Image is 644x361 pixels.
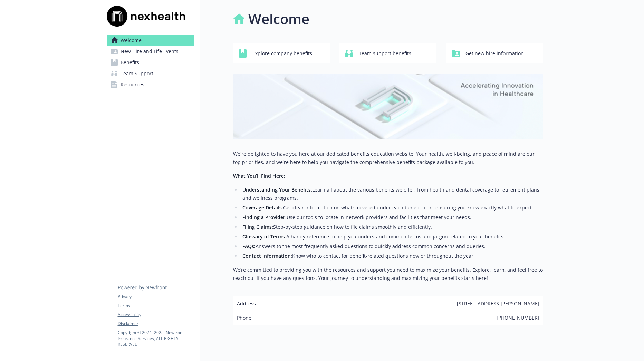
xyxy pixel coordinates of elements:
img: overview page banner [233,74,543,139]
p: We're delighted to have you here at our dedicated benefits education website. Your health, well-b... [233,150,543,166]
strong: Contact Information: [242,253,292,259]
a: Welcome [107,35,194,46]
p: We’re committed to providing you with the resources and support you need to maximize your benefit... [233,266,543,282]
button: Team support benefits [339,43,436,63]
a: New Hire and Life Events [107,46,194,57]
span: Phone [237,314,251,321]
span: Benefits [121,57,139,68]
strong: Understanding Your Benefits: [242,186,312,193]
strong: Finding a Provider: [242,214,287,221]
a: Disclaimer [118,321,194,327]
strong: Filing Claims: [242,224,273,230]
span: Team support benefits [359,47,411,60]
strong: Glossary of Terms: [242,233,286,240]
a: Privacy [118,294,194,300]
strong: What You’ll Find Here: [233,173,285,179]
li: Know who to contact for benefit-related questions now or throughout the year. [241,252,543,260]
span: Team Support [121,68,153,79]
a: Team Support [107,68,194,79]
span: Resources [121,79,144,90]
button: Explore company benefits [233,43,330,63]
span: Address [237,300,256,307]
span: [PHONE_NUMBER] [497,314,539,321]
li: A handy reference to help you understand common terms and jargon related to your benefits. [241,233,543,241]
li: Answers to the most frequently asked questions to quickly address common concerns and queries. [241,242,543,251]
a: Resources [107,79,194,90]
li: Step-by-step guidance on how to file claims smoothly and efficiently. [241,223,543,231]
span: [STREET_ADDRESS][PERSON_NAME] [457,300,539,307]
span: Explore company benefits [252,47,312,60]
span: Welcome [121,35,142,46]
p: Copyright © 2024 - 2025 , Newfront Insurance Services, ALL RIGHTS RESERVED [118,330,194,347]
a: Accessibility [118,312,194,318]
button: Get new hire information [446,43,543,63]
li: Use our tools to locate in-network providers and facilities that meet your needs. [241,213,543,222]
strong: FAQs: [242,243,256,250]
li: Learn all about the various benefits we offer, from health and dental coverage to retirement plan... [241,186,543,202]
li: Get clear information on what’s covered under each benefit plan, ensuring you know exactly what t... [241,204,543,212]
a: Terms [118,303,194,309]
span: New Hire and Life Events [121,46,179,57]
strong: Coverage Details: [242,204,283,211]
h1: Welcome [248,9,309,29]
span: Get new hire information [465,47,524,60]
a: Benefits [107,57,194,68]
